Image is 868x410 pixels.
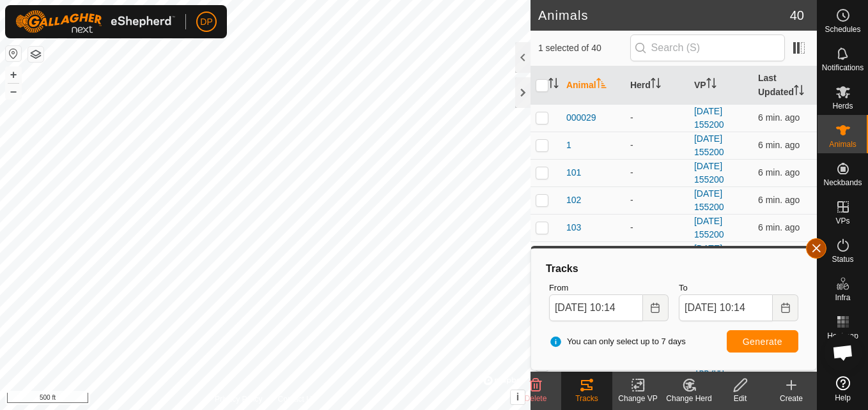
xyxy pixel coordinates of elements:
[694,243,724,267] a: [DATE] 155200
[566,139,571,152] span: 1
[679,282,798,294] label: To
[538,42,630,55] span: 1 selected of 40
[215,393,263,405] a: Privacy Policy
[694,106,724,130] a: [DATE] 155200
[516,391,519,402] span: i
[200,15,212,29] span: DP
[758,140,800,150] span: Sep 9, 2025, 10:08 AM
[15,10,175,33] img: Gallagher Logo
[694,161,724,185] a: [DATE] 155200
[822,64,864,72] span: Notifications
[825,26,860,33] span: Schedules
[525,394,547,403] span: Delete
[824,333,862,372] div: Open chat
[823,179,862,186] span: Neckbands
[630,111,684,125] div: -
[566,221,581,234] span: 103
[625,66,689,105] th: Herd
[753,66,817,105] th: Last Updated
[6,84,21,99] button: –
[694,188,724,212] a: [DATE] 155200
[835,294,850,301] span: Infra
[727,330,798,353] button: Generate
[663,393,715,404] div: Change Herd
[596,80,607,90] p-sorticon: Activate to sort
[758,222,800,232] span: Sep 9, 2025, 10:08 AM
[561,393,612,404] div: Tracks
[758,195,800,205] span: Sep 9, 2025, 10:08 AM
[549,282,669,294] label: From
[630,194,684,207] div: -
[835,394,851,402] span: Help
[6,46,21,61] button: Reset Map
[643,294,669,321] button: Choose Date
[566,166,581,179] span: 101
[706,80,717,90] p-sorticon: Activate to sort
[612,393,663,404] div: Change VP
[832,255,853,263] span: Status
[832,102,853,110] span: Herds
[548,80,559,90] p-sorticon: Activate to sort
[630,221,684,234] div: -
[28,47,43,62] button: Map Layers
[743,337,782,347] span: Generate
[758,112,800,123] span: Sep 9, 2025, 10:08 AM
[758,167,800,178] span: Sep 9, 2025, 10:08 AM
[715,393,766,404] div: Edit
[566,111,596,125] span: 000029
[829,140,856,148] span: Animals
[766,393,817,404] div: Create
[278,393,316,405] a: Contact Us
[630,166,684,179] div: -
[689,66,753,105] th: VP
[773,294,798,321] button: Choose Date
[6,67,21,82] button: +
[544,261,803,277] div: Tracks
[818,371,868,407] a: Help
[827,332,858,340] span: Heatmap
[630,139,684,152] div: -
[694,133,724,157] a: [DATE] 155200
[549,335,686,348] span: You can only select up to 7 days
[511,390,525,404] button: i
[566,194,581,207] span: 102
[651,80,661,90] p-sorticon: Activate to sort
[630,34,785,61] input: Search (S)
[694,216,724,239] a: [DATE] 155200
[794,87,804,97] p-sorticon: Activate to sort
[538,8,790,23] h2: Animals
[561,66,625,105] th: Animal
[790,6,804,25] span: 40
[835,217,849,225] span: VPs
